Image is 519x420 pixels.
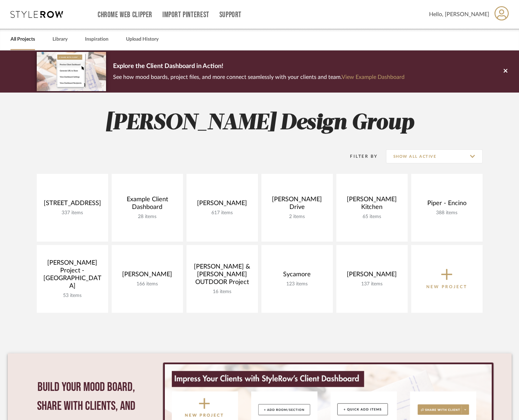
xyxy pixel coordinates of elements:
a: Chrome Web Clipper [98,12,152,18]
div: 28 items [117,214,177,220]
div: Filter By [341,153,378,160]
div: 53 items [42,293,103,299]
div: [PERSON_NAME] [192,199,252,210]
p: New Project [426,283,467,290]
div: [PERSON_NAME] [342,271,402,281]
div: [PERSON_NAME] Kitchen [342,196,402,214]
div: 166 items [117,281,177,287]
img: d5d033c5-7b12-40c2-a960-1ecee1989c38.png [37,52,106,91]
button: New Project [411,245,483,313]
div: Example Client Dashboard [117,196,177,214]
div: [PERSON_NAME] Drive [267,196,327,214]
a: View Example Dashboard [342,74,405,80]
div: [STREET_ADDRESS] [42,199,103,210]
a: Support [219,12,241,18]
div: 388 items [417,210,477,216]
div: 617 items [192,210,252,216]
a: All Projects [10,35,35,44]
p: Explore the Client Dashboard in Action! [113,61,405,72]
a: Upload History [126,35,159,44]
div: Piper - Encino [417,199,477,210]
div: 65 items [342,214,402,220]
div: [PERSON_NAME] Project - [GEOGRAPHIC_DATA] [42,259,103,293]
a: Inspiration [85,35,108,44]
p: See how mood boards, project files, and more connect seamlessly with your clients and team. [113,72,405,82]
div: 2 items [267,214,327,220]
div: [PERSON_NAME] & [PERSON_NAME] OUTDOOR Project [192,263,252,289]
div: 137 items [342,281,402,287]
a: Library [52,35,68,44]
span: Hello, [PERSON_NAME] [429,10,489,19]
div: [PERSON_NAME] [117,271,177,281]
a: Import Pinterest [162,12,209,18]
h2: [PERSON_NAME] Design Group [8,110,512,136]
div: Sycamore [267,271,327,281]
div: 16 items [192,289,252,295]
div: 123 items [267,281,327,287]
div: 337 items [42,210,103,216]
